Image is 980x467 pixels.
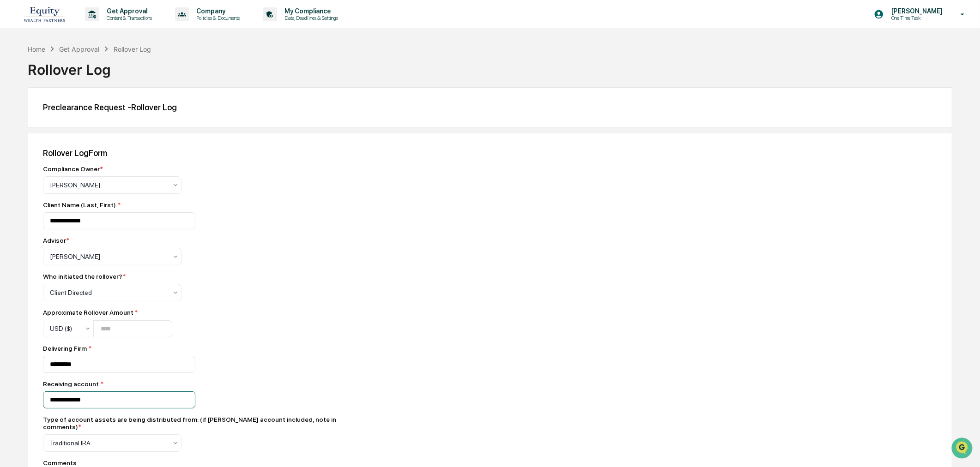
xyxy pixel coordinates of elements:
[76,116,115,126] span: Attestations
[31,80,117,87] div: We're available if you need us!
[189,15,244,21] p: Policies & Documents
[65,156,112,163] a: Powered byPylon
[18,134,58,143] span: Data Lookup
[43,148,937,158] div: Rollover Log Form
[43,309,172,316] div: Approximate Rollover Amount
[28,54,952,78] div: Rollover Log
[9,71,26,87] img: 1746055101610-c473b297-6a78-478c-a979-82029cc54cd1
[24,42,152,52] input: Clear
[99,7,157,15] p: Get Approval
[99,15,157,21] p: Content & Transactions
[31,71,151,80] div: Start new chat
[6,130,62,147] a: 🔎Data Lookup
[950,437,975,461] iframe: Open customer support
[67,117,74,125] div: 🗄️
[22,4,67,24] img: logo
[9,135,17,142] div: 🔎
[43,459,366,467] div: Comments
[884,15,947,21] p: One Time Task
[277,15,343,21] p: Data, Deadlines & Settings
[43,201,366,209] div: Client Name (Last, First)
[9,117,17,125] div: 🖐️
[43,102,937,112] div: Preclearance Request - Rollover Log
[277,7,343,15] p: My Compliance
[6,113,63,129] a: 🖐️Preclearance
[9,19,168,34] p: How can we help?
[157,73,168,84] button: Start new chat
[92,156,112,163] span: Pylon
[63,113,118,129] a: 🗄️Attestations
[43,345,366,352] div: Delivering Firm
[114,45,151,53] div: Rollover Log
[28,45,45,53] div: Home
[189,7,244,15] p: Company
[59,45,99,53] div: Get Approval
[884,7,947,15] p: [PERSON_NAME]
[43,416,366,431] div: Type of account assets are being distributed from: (if [PERSON_NAME] account included, note in co...
[43,380,366,388] div: Receiving account
[18,116,60,126] span: Preclearance
[43,237,69,244] div: Advisor
[43,165,103,173] div: Compliance Owner
[43,273,126,280] div: Who initiated the rollover?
